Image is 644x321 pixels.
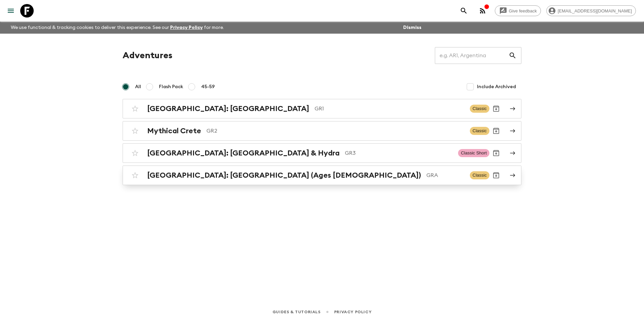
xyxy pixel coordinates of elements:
[470,105,489,113] span: Classic
[8,22,227,34] p: We use functional & tracking cookies to deliver this experience. See our for more.
[505,8,541,13] span: Give feedback
[315,105,464,113] p: GR1
[135,83,141,90] span: All
[272,308,321,316] a: Guides & Tutorials
[123,143,521,163] a: [GEOGRAPHIC_DATA]: [GEOGRAPHIC_DATA] & HydraGR3Classic ShortArchive
[170,25,203,30] a: Privacy Policy
[554,8,636,13] span: [EMAIL_ADDRESS][DOMAIN_NAME]
[123,121,521,141] a: Mythical CreteGR2ClassicArchive
[546,5,636,16] div: [EMAIL_ADDRESS][DOMAIN_NAME]
[457,4,471,17] button: search adventures
[435,46,509,65] input: e.g. AR1, Argentina
[470,127,489,135] span: Classic
[495,5,541,16] a: Give feedback
[345,149,453,157] p: GR3
[206,127,464,135] p: GR2
[123,166,521,185] a: [GEOGRAPHIC_DATA]: [GEOGRAPHIC_DATA] (Ages [DEMOGRAPHIC_DATA])GRAClassicArchive
[458,149,489,157] span: Classic Short
[489,146,503,160] button: Archive
[489,102,503,115] button: Archive
[489,124,503,138] button: Archive
[334,308,372,316] a: Privacy Policy
[147,171,421,180] h2: [GEOGRAPHIC_DATA]: [GEOGRAPHIC_DATA] (Ages [DEMOGRAPHIC_DATA])
[147,127,201,135] h2: Mythical Crete
[4,4,18,17] button: menu
[477,83,516,90] span: Include Archived
[201,83,215,90] span: 45-59
[426,171,464,179] p: GRA
[123,49,172,62] h1: Adventures
[159,83,183,90] span: Flash Pack
[147,104,309,113] h2: [GEOGRAPHIC_DATA]: [GEOGRAPHIC_DATA]
[470,171,489,179] span: Classic
[489,169,503,182] button: Archive
[147,149,340,157] h2: [GEOGRAPHIC_DATA]: [GEOGRAPHIC_DATA] & Hydra
[123,99,521,118] a: [GEOGRAPHIC_DATA]: [GEOGRAPHIC_DATA]GR1ClassicArchive
[401,23,423,32] button: Dismiss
